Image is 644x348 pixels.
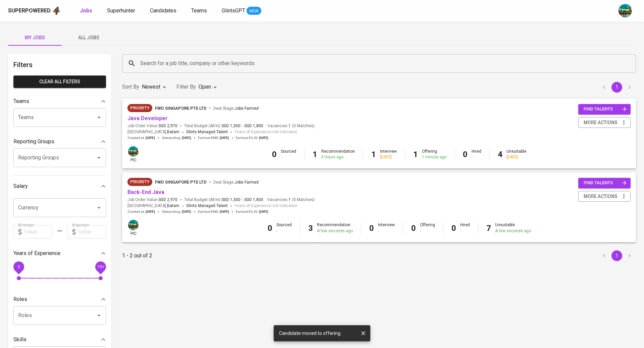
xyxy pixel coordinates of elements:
[146,136,155,140] span: [DATE]
[158,197,177,203] span: SGD 2,970
[13,182,28,190] p: Salary
[460,222,470,234] div: Hired
[378,228,395,234] div: -
[451,223,456,233] b: 0
[247,8,261,14] span: NEW
[155,180,207,185] span: FWD Singapore Pte Ltd
[127,178,152,186] div: New Job received from Demand Team
[191,7,207,14] span: Teams
[598,250,636,261] nav: pagination navigation
[186,130,228,134] span: Glints Managed Talent
[94,153,104,162] button: Open
[472,154,481,160] div: -
[66,34,111,42] span: All Jobs
[127,136,155,140] span: Created at :
[506,154,526,160] div: [DATE]
[287,123,291,129] span: 1
[162,136,191,140] span: Onboarding :
[182,136,191,140] span: [DATE]
[234,129,298,136] span: Years of Experience not indicated.
[276,222,292,234] div: Sourced
[128,146,139,157] img: a5d44b89-0c59-4c54-99d0-a63b29d42bd3.jpg
[598,82,636,93] nav: pagination navigation
[222,7,245,14] span: GlintsGPT
[94,113,104,122] button: Open
[94,203,104,212] button: Open
[150,7,178,15] a: Candidates
[13,293,106,306] div: Roles
[281,154,296,160] div: -
[13,97,29,105] p: Teams
[167,129,179,136] span: Batam
[127,197,177,203] span: Job Order Value
[13,95,106,108] div: Teams
[420,228,435,234] div: -
[122,83,139,91] p: Sort By
[13,247,106,260] div: Years of Experience
[94,311,104,320] button: Open
[150,7,176,14] span: Candidates
[97,264,104,269] span: 10+
[13,76,106,88] button: Clear All filters
[191,7,208,15] a: Teams
[167,203,179,209] span: Batam
[472,149,481,160] div: Hired
[317,228,353,234] div: A few seconds ago
[267,123,315,129] span: Vacancies ( 0 Matches )
[321,154,355,160] div: 5 hours ago
[281,149,296,160] div: Sourced
[244,197,263,203] span: SGD 1,800
[611,82,622,93] button: page 1
[142,81,168,93] div: Newest
[236,209,268,214] span: Earliest ECJD :
[199,81,219,93] div: Open
[162,209,191,214] span: Onboarding :
[268,223,272,233] b: 0
[413,150,418,159] b: 1
[127,189,164,195] a: Back-End Java
[13,249,60,257] p: Years of Experience
[127,105,152,111] span: Priority
[127,123,177,129] span: Job Order Value
[460,228,470,234] div: -
[279,327,341,339] div: Candidate moved to offering.
[127,203,179,209] span: [GEOGRAPHIC_DATA] ,
[12,34,58,42] span: My Jobs
[287,197,291,203] span: 1
[186,203,228,208] span: Glints Managed Talent
[222,7,261,15] a: GlintsGPT NEW
[495,228,531,234] div: A few seconds ago
[122,252,152,260] p: 1 - 2 out of 2
[19,78,101,86] span: Clear All filters
[244,123,263,129] span: SGD 1,800
[13,59,106,70] h6: Filters
[184,197,263,203] span: Total Budget (All-In)
[422,149,446,160] div: Offering
[80,7,92,14] b: Jobs
[242,123,243,129] span: -
[317,222,353,234] div: Recommendation
[584,118,618,127] span: more actions
[234,180,259,185] span: Jobs Farmed
[107,7,137,15] a: Superhunter
[498,150,502,159] b: 4
[13,138,54,146] p: Reporting Groups
[463,150,468,159] b: 0
[80,7,94,15] a: Jobs
[213,106,259,111] span: Deal Stage :
[78,225,106,239] input: Value
[146,209,155,214] span: [DATE]
[411,223,416,233] b: 0
[236,136,268,140] span: Earliest ECJD :
[422,154,446,160] div: 1 minute ago
[578,117,631,128] button: more actions
[127,209,155,214] span: Created at :
[420,222,435,234] div: Offering
[199,84,211,90] span: Open
[107,7,135,14] span: Superhunter
[267,197,315,203] span: Vacancies ( 0 Matches )
[155,106,207,111] span: FWD Singapore Pte Ltd
[220,209,229,214] span: [DATE]
[234,203,298,209] span: Years of Experience not indicated.
[24,225,52,239] input: Value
